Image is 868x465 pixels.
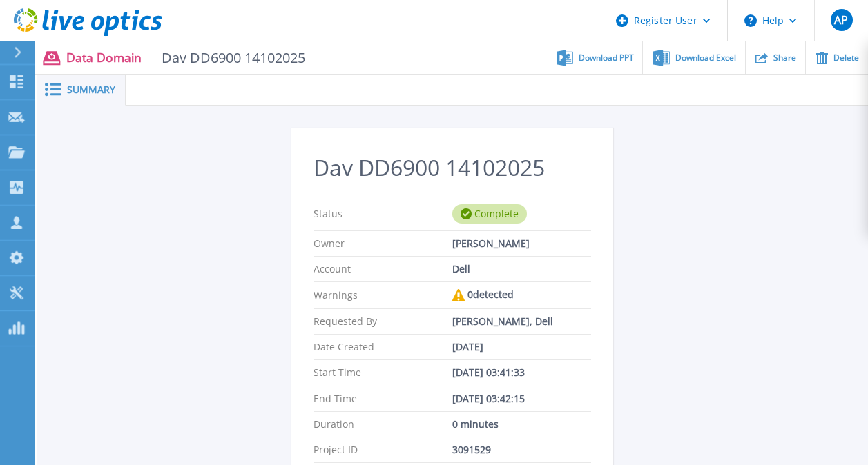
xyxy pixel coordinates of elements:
[452,444,591,455] div: 3091529
[314,342,452,353] p: Date Created
[314,393,452,404] p: End Time
[452,289,591,301] div: 0 detected
[773,54,796,62] span: Share
[153,50,306,66] span: Dav DD6900 14102025
[314,444,452,455] p: Project ID
[452,393,591,404] div: [DATE] 03:42:15
[452,316,591,327] div: [PERSON_NAME], Dell
[833,54,859,62] span: Delete
[67,85,115,95] span: Summary
[314,316,452,327] p: Requested By
[314,289,452,301] p: Warnings
[314,419,452,430] p: Duration
[834,14,848,26] span: AP
[452,342,591,353] div: [DATE]
[314,204,452,224] p: Status
[452,204,527,224] div: Complete
[66,50,306,66] p: Data Domain
[452,264,591,275] div: Dell
[579,54,634,62] span: Download PPT
[314,155,591,181] h2: Dav DD6900 14102025
[675,54,736,62] span: Download Excel
[452,367,591,378] div: [DATE] 03:41:33
[452,238,591,249] div: [PERSON_NAME]
[314,238,452,249] p: Owner
[314,367,452,378] p: Start Time
[314,264,452,275] p: Account
[452,419,591,430] div: 0 minutes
